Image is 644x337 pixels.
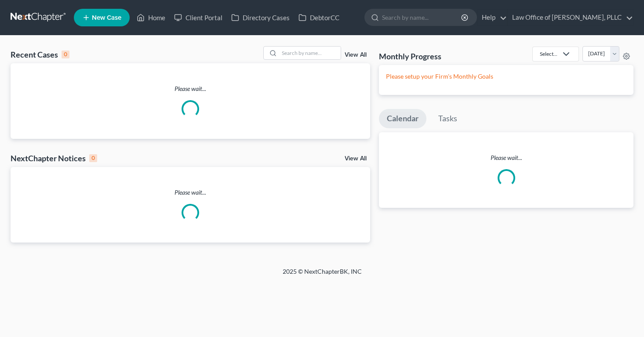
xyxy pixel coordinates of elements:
a: Tasks [430,109,465,128]
p: Please setup your Firm's Monthly Goals [386,72,626,81]
a: Directory Cases [227,10,294,25]
div: 0 [62,51,69,58]
p: Please wait... [11,84,370,93]
p: Please wait... [11,188,370,197]
a: Law Office of [PERSON_NAME], PLLC [508,10,633,25]
input: Search by name... [279,47,341,59]
div: Recent Cases [11,49,69,60]
div: Select... [540,50,557,58]
a: Help [477,10,507,25]
a: Home [132,10,170,25]
div: 0 [89,154,97,162]
a: Client Portal [170,10,227,25]
input: Search by name... [382,9,462,25]
a: Calendar [379,109,426,128]
p: Please wait... [379,153,633,162]
a: View All [345,156,367,162]
div: NextChapter Notices [11,153,97,163]
span: New Case [92,14,121,21]
a: DebtorCC [294,10,344,25]
a: View All [345,52,367,58]
div: 2025 © NextChapterBK, INC [72,267,573,283]
h3: Monthly Progress [379,51,441,62]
